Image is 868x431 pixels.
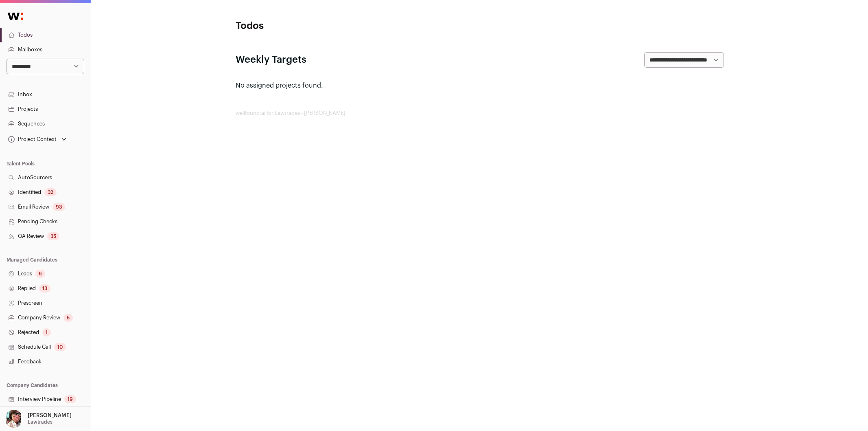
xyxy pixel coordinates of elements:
[7,134,68,145] button: Open dropdown
[3,8,28,24] img: Wellfound
[5,410,23,428] img: 14759586-medium_jpg
[7,136,57,143] div: Project Context
[236,53,306,66] h2: Weekly Targets
[35,270,45,278] div: 6
[28,412,72,419] p: [PERSON_NAME]
[47,232,59,240] div: 35
[28,419,52,425] p: Lawtrades
[39,284,50,292] div: 13
[52,203,65,211] div: 93
[3,410,73,428] button: Open dropdown
[64,395,76,403] div: 19
[63,314,73,322] div: 5
[42,328,51,336] div: 1
[236,81,724,90] p: No assigned projects found.
[236,20,398,33] h1: Todos
[236,110,724,117] footer: wellfound:ai for Lawtrades - [PERSON_NAME]
[44,188,57,196] div: 32
[54,343,66,351] div: 10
